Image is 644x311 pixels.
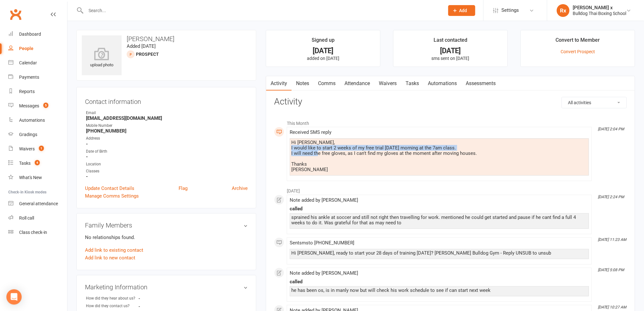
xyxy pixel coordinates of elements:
[19,103,39,108] div: Messages
[19,132,37,137] div: Gradings
[19,75,39,80] div: Payments
[8,6,24,22] a: Clubworx
[19,175,42,180] div: What's New
[19,230,47,235] div: Class check-in
[459,8,467,13] span: Add
[86,295,138,301] div: How did they hear about us?
[290,198,589,203] div: Note added by [PERSON_NAME]
[274,117,627,127] li: This Month
[8,27,67,41] a: Dashboard
[272,56,374,61] p: added on [DATE]
[86,128,248,134] strong: [PHONE_NUMBER]
[86,115,248,121] strong: [EMAIL_ADDRESS][DOMAIN_NAME]
[85,96,248,105] h3: Contact information
[136,52,159,57] snap: prospect
[86,154,248,160] strong: -
[85,246,143,254] a: Add link to existing contact
[86,168,248,174] div: Classes
[8,70,67,84] a: Payments
[290,271,589,276] div: Note added by [PERSON_NAME]
[19,215,34,221] div: Roll call
[8,197,67,211] a: General attendance kiosk mode
[85,184,134,192] a: Update Contact Details
[84,6,440,15] input: Search...
[8,41,67,56] a: People
[86,141,248,147] strong: -
[561,49,595,54] a: Convert Prospect
[556,36,600,47] div: Convert to Member
[448,5,475,16] button: Add
[85,284,248,291] h3: Marketing Information
[82,47,122,69] div: upload photo
[573,5,626,11] div: [PERSON_NAME] x
[8,142,67,156] a: Waivers 1
[19,89,35,94] div: Reports
[35,160,40,165] span: 4
[598,127,624,131] i: [DATE] 2:04 PM
[8,99,67,113] a: Messages 5
[19,146,35,151] div: Waivers
[127,43,156,49] time: Added [DATE]
[423,76,461,91] a: Automations
[291,215,587,226] div: sprained his ankle at soccer and still not right then travelling for work. mentioned he could get...
[274,184,627,194] li: [DATE]
[374,76,401,91] a: Waivers
[461,76,500,91] a: Assessments
[290,206,589,212] div: called
[19,46,33,51] div: People
[85,234,248,241] p: No relationships found.
[434,36,467,47] div: Last contacted
[598,195,624,199] i: [DATE] 2:24 PM
[86,123,248,129] div: Mobile Number
[598,305,626,309] i: [DATE] 10:27 AM
[19,201,58,206] div: General attendance
[232,184,248,192] a: Archive
[292,76,314,91] a: Notes
[272,47,374,54] div: [DATE]
[401,76,423,91] a: Tasks
[290,279,589,285] div: called
[19,161,31,166] div: Tasks
[266,76,292,91] a: Activity
[86,303,138,309] div: How did they contact us?
[291,140,587,172] div: Hi [PERSON_NAME], I would like to start 2 weeks of my free trial [DATE] morning at the 7am class....
[598,237,626,242] i: [DATE] 11:23 AM
[312,36,335,47] div: Signed up
[19,118,45,123] div: Automations
[598,268,624,272] i: [DATE] 5:08 PM
[8,56,67,70] a: Calendar
[573,11,626,16] div: Bulldog Thai Boxing School
[8,211,67,225] a: Roll call
[43,103,48,108] span: 5
[85,222,248,229] h3: Family Members
[138,304,175,309] strong: -
[8,156,67,170] a: Tasks 4
[291,250,587,256] div: Hi [PERSON_NAME], ready to start your 28 days of training [DATE]? [PERSON_NAME] Bulldog Gym - Rep...
[8,170,67,185] a: What's New
[557,4,570,17] div: Rx
[82,35,251,42] h3: [PERSON_NAME]
[8,127,67,142] a: Gradings
[8,113,67,127] a: Automations
[274,97,627,107] h3: Activity
[290,240,354,246] span: Sent sms to [PHONE_NUMBER]
[39,146,44,151] span: 1
[85,192,139,200] a: Manage Comms Settings
[138,296,175,301] strong: -
[291,288,587,293] div: he has been os, is in manly now but will check his work schedule to see if can start next week
[340,76,374,91] a: Attendance
[86,148,248,155] div: Date of Birth
[19,32,41,37] div: Dashboard
[86,135,248,141] div: Address
[290,130,589,135] div: Received SMS reply
[314,76,340,91] a: Comms
[8,84,67,99] a: Reports
[19,60,37,65] div: Calendar
[179,184,188,192] a: Flag
[86,174,248,179] strong: -
[399,56,502,61] p: sms sent on [DATE]
[8,225,67,240] a: Class kiosk mode
[501,3,519,18] span: Settings
[399,47,502,54] div: [DATE]
[85,254,135,262] a: Add link to new contact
